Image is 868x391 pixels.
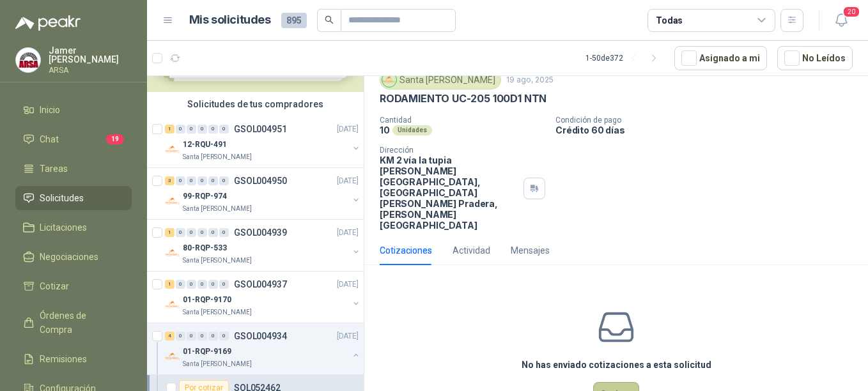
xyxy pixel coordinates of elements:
[15,157,132,181] a: Tareas
[511,243,550,257] div: Mensajes
[165,332,174,341] div: 4
[380,243,432,257] div: Cotizaciones
[656,13,683,27] div: Todas
[15,347,132,371] a: Remisiones
[198,280,207,289] div: 0
[165,142,180,157] img: Company Logo
[183,139,227,151] p: 12-RQU-491
[380,92,546,105] p: RODAMIENTO UC-205 100D1 NTN
[380,155,518,231] p: KM 2 vía la tupia [PERSON_NAME][GEOGRAPHIC_DATA], [GEOGRAPHIC_DATA][PERSON_NAME] Pradera , [PERSO...
[176,228,185,237] div: 0
[165,125,174,134] div: 1
[187,280,196,289] div: 0
[325,15,334,24] span: search
[234,176,287,185] p: GSOL004950
[453,243,490,257] div: Actividad
[176,176,185,185] div: 0
[842,6,860,18] span: 20
[183,190,227,203] p: 99-RQP-974
[15,303,132,342] a: Órdenes de Compra
[165,297,180,312] img: Company Logo
[165,228,174,237] div: 1
[187,332,196,341] div: 0
[40,162,68,176] span: Tareas
[15,274,132,298] a: Cotizar
[208,280,218,289] div: 0
[165,194,180,209] img: Company Logo
[830,9,853,32] button: 20
[183,256,252,266] p: Santa [PERSON_NAME]
[198,332,207,341] div: 0
[40,132,59,146] span: Chat
[183,242,227,254] p: 80-RQP-533
[337,123,359,135] p: [DATE]
[183,359,252,369] p: Santa [PERSON_NAME]
[219,280,229,289] div: 0
[234,332,287,341] p: GSOL004934
[176,280,185,289] div: 0
[176,125,185,134] div: 0
[40,103,60,117] span: Inicio
[187,125,196,134] div: 0
[183,307,252,318] p: Santa [PERSON_NAME]
[281,13,307,28] span: 895
[15,15,81,31] img: Logo peakr
[49,66,132,74] p: ARSA
[777,46,853,70] button: No Leídos
[40,220,87,234] span: Licitaciones
[165,328,361,369] a: 4 0 0 0 0 0 GSOL004934[DATE] Company Logo01-RQP-9169Santa [PERSON_NAME]
[219,125,229,134] div: 0
[219,228,229,237] div: 0
[208,228,218,237] div: 0
[183,152,252,162] p: Santa [PERSON_NAME]
[183,346,231,358] p: 01-RQP-9169
[208,176,218,185] div: 0
[219,176,229,185] div: 0
[40,279,69,293] span: Cotizar
[234,125,287,134] p: GSOL004951
[165,225,361,266] a: 1 0 0 0 0 0 GSOL004939[DATE] Company Logo80-RQP-533Santa [PERSON_NAME]
[522,358,711,372] h3: No has enviado cotizaciones a esta solicitud
[106,134,124,144] span: 19
[176,332,185,341] div: 0
[380,70,501,89] div: Santa [PERSON_NAME]
[165,121,361,162] a: 1 0 0 0 0 0 GSOL004951[DATE] Company Logo12-RQU-491Santa [PERSON_NAME]
[208,125,218,134] div: 0
[15,98,132,122] a: Inicio
[380,116,545,125] p: Cantidad
[392,125,432,135] div: Unidades
[189,11,271,29] h1: Mis solicitudes
[183,294,231,306] p: 01-RQP-9170
[165,277,361,318] a: 1 0 0 0 0 0 GSOL004937[DATE] Company Logo01-RQP-9170Santa [PERSON_NAME]
[219,332,229,341] div: 0
[49,46,132,64] p: Jamer [PERSON_NAME]
[16,48,40,72] img: Company Logo
[198,176,207,185] div: 0
[187,228,196,237] div: 0
[147,92,364,116] div: Solicitudes de tus compradores
[198,228,207,237] div: 0
[15,215,132,240] a: Licitaciones
[380,125,390,135] p: 10
[380,146,518,155] p: Dirección
[555,125,863,135] p: Crédito 60 días
[585,48,664,68] div: 1 - 50 de 372
[15,245,132,269] a: Negociaciones
[15,186,132,210] a: Solicitudes
[337,279,359,291] p: [DATE]
[337,175,359,187] p: [DATE]
[337,227,359,239] p: [DATE]
[187,176,196,185] div: 0
[234,280,287,289] p: GSOL004937
[40,250,98,264] span: Negociaciones
[183,204,252,214] p: Santa [PERSON_NAME]
[165,349,180,364] img: Company Logo
[165,176,174,185] div: 3
[40,309,120,337] span: Órdenes de Compra
[506,74,554,86] p: 19 ago, 2025
[165,173,361,214] a: 3 0 0 0 0 0 GSOL004950[DATE] Company Logo99-RQP-974Santa [PERSON_NAME]
[337,330,359,342] p: [DATE]
[40,191,84,205] span: Solicitudes
[198,125,207,134] div: 0
[165,280,174,289] div: 1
